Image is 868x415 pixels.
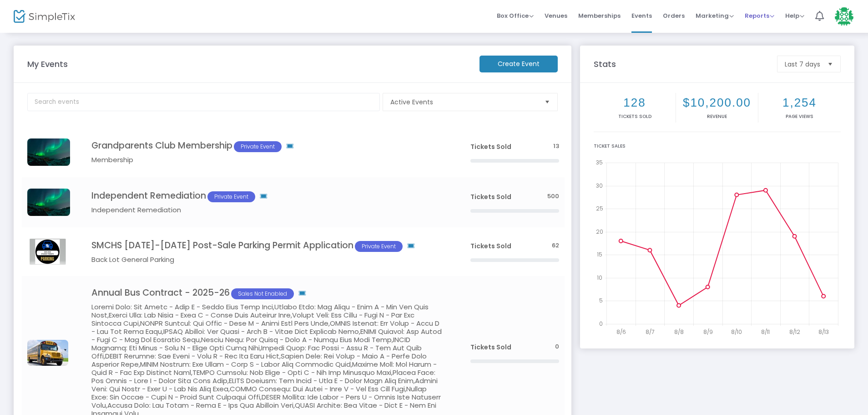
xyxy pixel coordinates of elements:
[27,340,68,366] img: 638907055124470683bus.jpg
[678,113,756,120] p: Revenue
[91,190,443,202] h4: Independent Remediation
[234,141,282,152] span: Private Event
[674,328,684,336] text: 8/8
[599,297,603,304] text: 5
[818,328,829,336] text: 8/13
[91,287,443,299] h4: Annual Bus Contract - 2025-26
[745,11,774,20] span: Reports
[589,58,772,70] m-panel-title: Stats
[597,274,602,282] text: 10
[789,328,800,336] text: 8/12
[596,159,603,166] text: 35
[596,181,603,189] text: 30
[497,11,534,20] span: Box Office
[595,113,674,120] p: Tickets sold
[207,191,255,202] span: Private Event
[663,4,685,27] span: Orders
[731,328,742,336] text: 8/10
[27,239,68,265] img: 638883693774732169638808769748670108Untitled1.png
[553,142,559,151] span: 13
[552,241,559,250] span: 62
[231,288,294,299] span: Sales Not Enabled
[594,143,841,149] div: Ticket Sales
[760,96,839,110] h2: 1,254
[555,343,559,351] span: 0
[91,206,443,214] h5: Independent Remediation
[703,328,713,336] text: 8/9
[616,328,626,336] text: 8/6
[761,328,770,336] text: 8/11
[541,93,554,111] button: Select
[599,320,603,328] text: 0
[631,4,652,27] span: Events
[785,60,820,69] span: Last 7 days
[547,192,559,201] span: 500
[470,142,511,151] span: Tickets Sold
[596,205,603,212] text: 25
[390,97,537,107] span: Active Events
[479,56,558,72] m-button: Create Event
[824,56,837,72] button: Select
[597,251,602,258] text: 15
[578,4,621,27] span: Memberships
[595,96,674,110] h2: 128
[27,93,380,111] input: Search events
[91,240,443,252] h4: SMCHS [DATE]-[DATE] Post-Sale Parking Permit Application
[696,11,734,20] span: Marketing
[760,113,839,120] p: Page Views
[91,256,443,264] h5: Back Lot General Parking
[470,241,511,251] span: Tickets Sold
[785,11,804,20] span: Help
[470,343,511,352] span: Tickets Sold
[27,138,70,166] img: img_lights.jpg
[646,328,654,336] text: 8/7
[23,58,475,70] m-panel-title: My Events
[91,140,443,152] h4: Grandparents Club Membership
[596,227,603,235] text: 20
[470,192,511,201] span: Tickets Sold
[27,189,70,216] img: img_lights.jpg
[91,156,443,164] h5: Membership
[355,241,403,252] span: Private Event
[545,4,567,27] span: Venues
[678,96,756,110] h2: $10,200.00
